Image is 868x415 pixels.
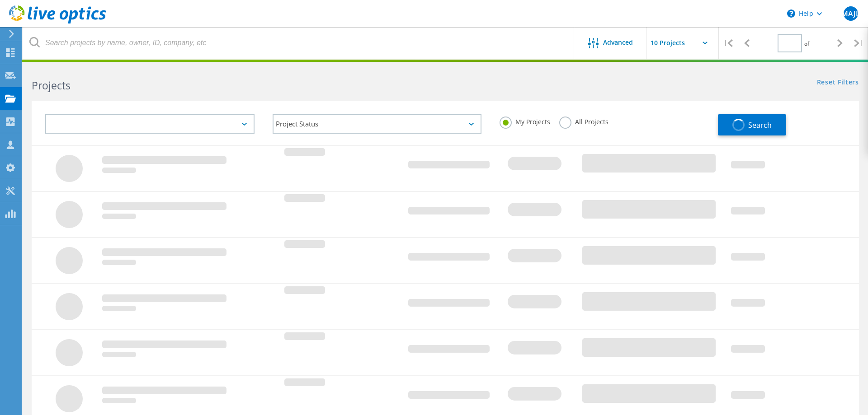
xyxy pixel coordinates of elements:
[804,40,809,47] span: of
[787,9,795,18] svg: \n
[500,117,550,125] label: My Projects
[841,10,860,17] span: MAJL
[718,114,786,135] button: Search
[32,78,71,93] b: Projects
[603,39,633,46] span: Advanced
[817,79,859,87] a: Reset Filters
[273,114,482,134] div: Project Status
[23,27,575,59] input: Search projects by name, owner, ID, company, etc
[9,19,106,25] a: Live Optics Dashboard
[748,120,772,130] span: Search
[719,27,737,59] div: |
[849,27,868,59] div: |
[559,117,609,125] label: All Projects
